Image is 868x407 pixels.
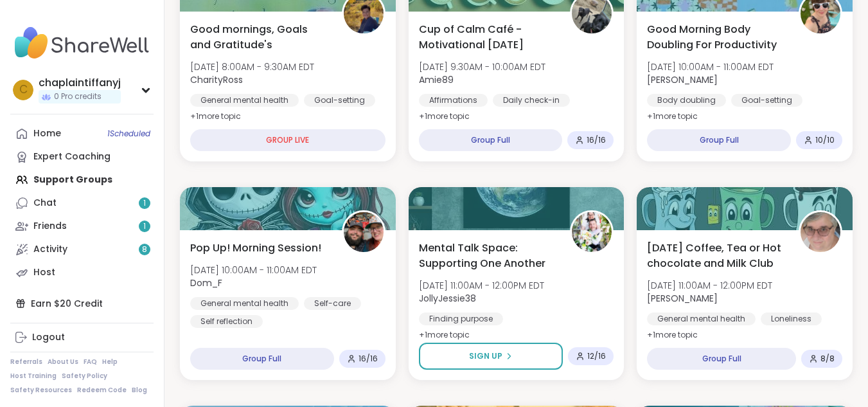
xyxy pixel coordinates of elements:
[587,351,606,361] span: 12 / 16
[419,22,556,53] span: Cup of Calm Café - Motivational [DATE]
[62,372,107,381] a: Safety Policy
[190,60,314,73] span: [DATE] 8:00AM - 9:30AM EDT
[77,386,127,395] a: Redeem Code
[132,386,147,395] a: Blog
[647,292,718,305] b: [PERSON_NAME]
[419,94,488,107] div: Affirmations
[10,372,57,381] a: Host Training
[33,220,67,233] div: Friends
[10,357,42,366] a: Referrals
[10,292,154,315] div: Earn $20 Credit
[647,279,772,292] span: [DATE] 11:00AM - 12:00PM EDT
[419,129,563,151] div: Group Full
[761,312,822,325] div: Loneliness
[419,240,556,271] span: Mental Talk Space: Supporting One Another
[10,215,154,238] a: Friends1
[647,129,791,151] div: Group Full
[647,22,784,53] span: Good Morning Body Doubling For Productivity
[190,129,385,151] div: GROUP LIVE
[190,276,222,289] b: Dom_F
[815,135,835,145] span: 10 / 10
[469,350,502,362] span: Sign Up
[143,198,146,209] span: 1
[190,240,321,256] span: Pop Up! Morning Session!
[84,357,97,366] a: FAQ
[359,354,378,364] span: 16 / 16
[54,91,102,102] span: 0 Pro credits
[32,331,65,344] div: Logout
[48,357,78,366] a: About Us
[419,292,476,305] b: JollyJessie38
[33,150,111,163] div: Expert Coaching
[344,212,384,252] img: Dom_F
[587,135,606,145] span: 16 / 16
[572,212,612,252] img: JollyJessie38
[142,244,147,255] span: 8
[10,145,154,168] a: Expert Coaching
[647,240,784,271] span: [DATE] Coffee, Tea or Hot chocolate and Milk Club
[10,238,154,261] a: Activity8
[647,348,796,370] div: Group Full
[647,94,726,107] div: Body doubling
[33,266,55,279] div: Host
[419,279,544,292] span: [DATE] 11:00AM - 12:00PM EDT
[493,94,570,107] div: Daily check-in
[419,343,563,370] button: Sign Up
[19,82,28,98] span: c
[102,357,118,366] a: Help
[419,312,503,325] div: Finding purpose
[33,127,61,140] div: Home
[33,243,67,256] div: Activity
[731,94,802,107] div: Goal-setting
[801,212,840,252] img: Susan
[647,73,718,86] b: [PERSON_NAME]
[10,261,154,284] a: Host
[647,312,756,325] div: General mental health
[190,22,328,53] span: Good mornings, Goals and Gratitude's
[190,73,243,86] b: CharityRoss
[10,21,154,66] img: ShareWell Nav Logo
[190,94,299,107] div: General mental health
[419,73,454,86] b: Amie89
[190,348,334,370] div: Group Full
[820,354,835,364] span: 8 / 8
[10,326,154,349] a: Logout
[10,122,154,145] a: Home1Scheduled
[107,129,150,139] span: 1 Scheduled
[10,192,154,215] a: Chat1
[304,94,375,107] div: Goal-setting
[647,60,774,73] span: [DATE] 10:00AM - 11:00AM EDT
[143,221,146,232] span: 1
[10,386,72,395] a: Safety Resources
[33,197,57,210] div: Chat
[419,60,545,73] span: [DATE] 9:30AM - 10:00AM EDT
[190,264,317,276] span: [DATE] 10:00AM - 11:00AM EDT
[304,297,361,310] div: Self-care
[39,76,121,90] div: chaplaintiffanyj
[190,315,263,328] div: Self reflection
[190,297,299,310] div: General mental health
